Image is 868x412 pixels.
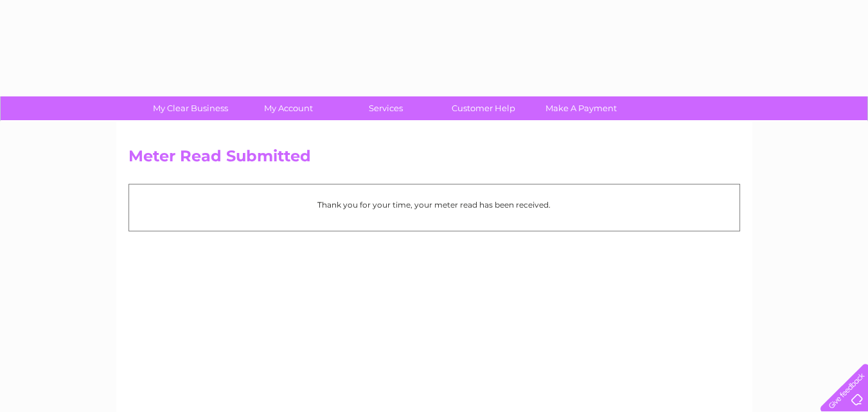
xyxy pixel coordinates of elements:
[128,147,740,172] h2: Meter Read Submitted
[235,96,341,120] a: My Account
[333,96,439,120] a: Services
[137,96,244,120] a: My Clear Business
[528,96,634,120] a: Make A Payment
[136,199,733,211] p: Thank you for your time, your meter read has been received.
[430,96,536,120] a: Customer Help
